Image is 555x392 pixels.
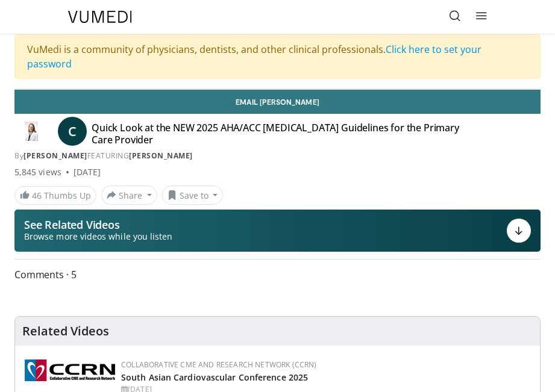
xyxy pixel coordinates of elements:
h4: Quick Look at the NEW 2025 AHA/ACC [MEDICAL_DATA] Guidelines for the Primary Care Provider [92,122,466,146]
div: [DATE] [74,166,101,178]
span: Browse more videos while you listen [24,231,172,243]
a: Email [PERSON_NAME] [14,90,541,114]
p: See Related Videos [24,219,172,231]
span: 46 [32,190,42,201]
img: VuMedi Logo [68,11,132,23]
img: Dr. Catherine P. Benziger [14,122,48,141]
a: South Asian Cardiovascular Conference 2025 [121,372,308,383]
span: Comments 5 [14,267,541,282]
button: Save to [162,185,224,205]
span: 5,845 views [14,166,61,178]
a: 46 Thumbs Up [14,186,96,205]
a: C [58,117,87,146]
a: [PERSON_NAME] [129,151,193,161]
a: Collaborative CME and Research Network (CCRN) [121,359,317,370]
img: a04ee3ba-8487-4636-b0fb-5e8d268f3737.png.150x105_q85_autocrop_double_scale_upscale_version-0.2.png [25,359,115,381]
div: VuMedi is a community of physicians, dentists, and other clinical professionals. [14,34,541,79]
div: By FEATURING [14,151,541,161]
button: See Related Videos Browse more videos while you listen [14,210,541,252]
button: Share [101,185,157,205]
a: [PERSON_NAME] [24,151,87,161]
h4: Related Videos [22,324,109,338]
